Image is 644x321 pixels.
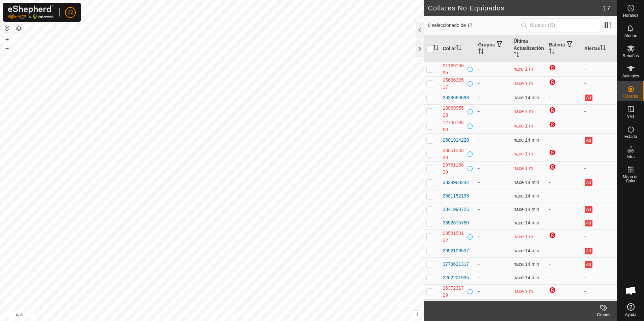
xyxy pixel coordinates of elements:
[514,166,533,171] span: 24 ago 2025, 1:58
[3,44,11,52] button: –
[549,49,554,55] p-sorticon: Activar para ordenar
[624,135,637,139] span: Estado
[514,248,539,253] span: 30 sept 2025, 10:02
[514,193,539,199] span: 30 sept 2025, 10:02
[546,35,582,62] th: Batería
[585,261,592,268] button: Ad
[546,244,582,257] td: -
[582,271,617,284] td: -
[514,180,539,185] span: 30 sept 2025, 10:02
[621,281,641,301] div: Chat abierto
[546,216,582,229] td: -
[514,109,533,114] span: 16 ago 2025, 1:58
[514,261,539,267] span: 30 sept 2025, 10:02
[546,189,582,203] td: -
[416,311,418,317] span: i
[443,206,469,213] div: 2341998725
[443,62,466,76] div: 2116916095
[582,76,617,91] td: -
[476,216,511,229] td: -
[476,284,511,299] td: -
[622,54,639,58] span: Rebaños
[476,35,511,62] th: Grupos
[514,81,533,86] span: 28 ago 2025, 1:58
[546,91,582,104] td: -
[622,74,639,78] span: Animales
[443,274,469,281] div: 2262201935
[428,22,518,29] span: 0 seleccionado de 17
[476,104,511,119] td: -
[514,151,533,156] span: 25 ago 2025, 1:58
[476,189,511,203] td: -
[443,162,466,176] div: 2078116839
[8,5,54,19] img: Logo Gallagher
[443,192,469,200] div: 3881152198
[514,289,533,294] span: 17 ago 2025, 1:58
[546,133,582,147] td: -
[476,244,511,257] td: -
[623,94,638,98] span: Collares
[3,24,11,32] button: Restablecer Mapa
[625,313,637,317] span: Ayuda
[443,247,469,254] div: 2992109537
[443,219,469,226] div: 3852675780
[428,4,603,12] h2: Collares No Equipados
[67,9,73,16] span: S2
[585,206,592,213] button: Ad
[546,271,582,284] td: -
[478,49,484,55] p-sorticon: Activar para ordenar
[443,179,469,186] div: 3834983244
[582,284,617,299] td: -
[582,62,617,76] td: -
[546,176,582,189] td: -
[177,312,216,318] a: Política de Privacidad
[476,203,511,216] td: -
[514,66,533,72] span: 25 ago 2025, 1:58
[627,114,634,118] span: VVs
[582,119,617,133] td: -
[585,137,592,144] button: Ad
[624,34,637,38] span: Alertas
[476,147,511,161] td: -
[476,133,511,147] td: -
[582,161,617,176] td: -
[582,104,617,119] td: -
[443,119,466,133] div: 1273678660
[476,257,511,271] td: -
[617,300,644,319] a: Ayuda
[514,234,533,239] span: 26 ago 2025, 1:58
[476,62,511,76] td: -
[443,77,466,91] div: 0563630517
[585,179,592,186] button: Ad
[476,176,511,189] td: -
[582,229,617,244] td: -
[456,46,461,51] p-sorticon: Activar para ordenar
[582,147,617,161] td: -
[224,312,247,318] a: Contáctenos
[476,91,511,104] td: -
[476,271,511,284] td: -
[623,13,638,17] span: Horarios
[413,311,421,318] button: i
[546,203,582,216] td: -
[443,94,469,101] div: 2639660698
[3,35,11,43] button: +
[511,35,546,62] th: Última Actualización
[476,76,511,91] td: -
[519,18,600,32] input: Buscar (S)
[443,105,466,119] div: 1806995528
[440,35,475,62] th: Collar
[15,25,23,33] button: Capas del Mapa
[546,257,582,271] td: -
[514,53,519,58] p-sorticon: Activar para ordenar
[514,207,539,212] span: 30 sept 2025, 10:02
[582,189,617,203] td: -
[476,161,511,176] td: -
[582,35,617,62] th: Alertas
[619,175,642,183] span: Mapa de Calor
[603,3,610,13] span: 17
[476,119,511,133] td: -
[514,137,539,143] span: 30 sept 2025, 10:02
[585,220,592,226] button: Ad
[514,123,533,129] span: 26 ago 2025, 1:58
